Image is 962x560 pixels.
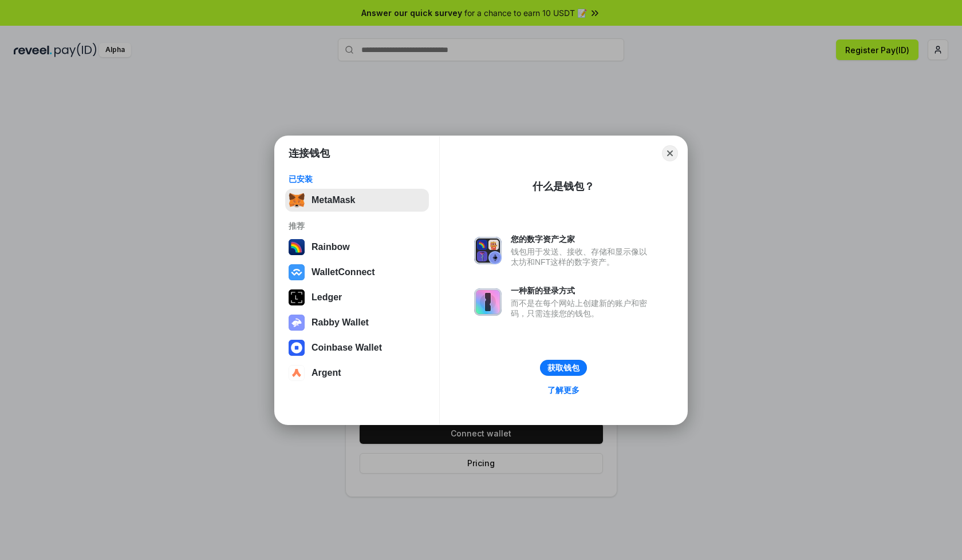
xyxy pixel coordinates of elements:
[662,145,678,161] button: Close
[312,242,350,252] div: Rainbow
[289,239,305,255] img: svg+xml,%3Csvg%20width%3D%22120%22%20height%3D%22120%22%20viewBox%3D%220%200%20120%20120%22%20fil...
[289,315,305,331] img: svg+xml,%3Csvg%20xmlns%3D%22http%3A%2F%2Fwww.w3.org%2F2000%2Fsvg%22%20fill%3D%22none%22%20viewBox...
[289,146,330,160] h1: 连接钱包
[285,236,429,259] button: Rainbow
[312,195,355,205] div: MetaMask
[312,317,369,328] div: Rabby Wallet
[289,264,305,280] img: svg+xml,%3Csvg%20width%3D%2228%22%20height%3D%2228%22%20viewBox%3D%220%200%2028%2028%22%20fill%3D...
[289,174,425,184] div: 已安装
[533,180,594,193] div: 什么是钱包？
[289,192,305,208] img: svg+xml,%3Csvg%20fill%3D%22none%22%20height%3D%2233%22%20viewBox%3D%220%200%2035%2033%22%20width%...
[540,360,587,376] button: 获取钱包
[289,340,305,356] img: svg+xml,%3Csvg%20width%3D%2228%22%20height%3D%2228%22%20viewBox%3D%220%200%2028%2028%22%20fill%3D...
[511,285,653,296] div: 一种新的登录方式
[289,221,425,231] div: 推荐
[511,247,653,267] div: 钱包用于发送、接收、存储和显示像以太坊和NFT这样的数字资产。
[285,189,429,212] button: MetaMask
[474,237,502,264] img: svg+xml,%3Csvg%20xmlns%3D%22http%3A%2F%2Fwww.w3.org%2F2000%2Fsvg%22%20fill%3D%22none%22%20viewBox...
[312,292,342,303] div: Ledger
[285,362,429,384] button: Argent
[312,368,341,378] div: Argent
[285,261,429,284] button: WalletConnect
[511,234,653,244] div: 您的数字资产之家
[289,289,305,305] img: svg+xml,%3Csvg%20xmlns%3D%22http%3A%2F%2Fwww.w3.org%2F2000%2Fsvg%22%20width%3D%2228%22%20height%3...
[547,385,579,395] div: 了解更多
[541,383,586,398] a: 了解更多
[285,311,429,334] button: Rabby Wallet
[312,343,382,353] div: Coinbase Wallet
[547,363,579,373] div: 获取钱包
[474,288,502,316] img: svg+xml,%3Csvg%20xmlns%3D%22http%3A%2F%2Fwww.w3.org%2F2000%2Fsvg%22%20fill%3D%22none%22%20viewBox...
[289,365,305,381] img: svg+xml,%3Csvg%20width%3D%2228%22%20height%3D%2228%22%20viewBox%3D%220%200%2028%2028%22%20fill%3D...
[285,336,429,359] button: Coinbase Wallet
[285,286,429,309] button: Ledger
[511,298,653,319] div: 而不是在每个网站上创建新的账户和密码，只需连接您的钱包。
[312,267,375,277] div: WalletConnect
